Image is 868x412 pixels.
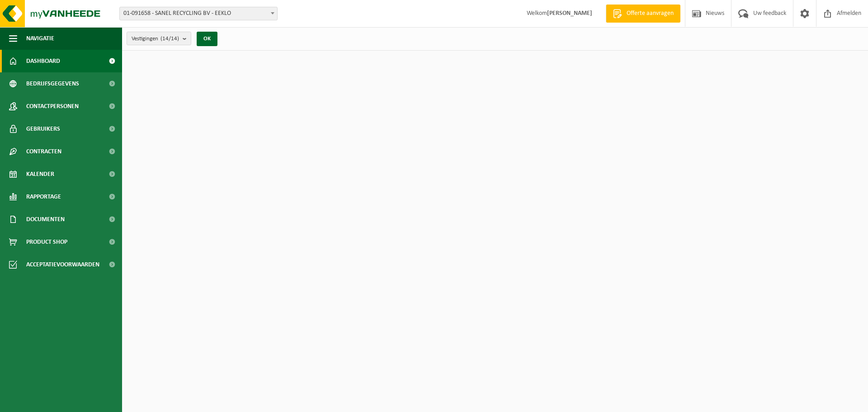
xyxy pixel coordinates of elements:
[26,95,79,118] span: Contactpersonen
[26,50,60,72] span: Dashboard
[120,7,277,20] span: 01-091658 - SANEL RECYCLING BV - EEKLO
[26,140,61,163] span: Contracten
[26,72,79,95] span: Bedrijfsgegevens
[26,253,99,276] span: Acceptatievoorwaarden
[26,163,54,185] span: Kalender
[606,5,680,23] a: Offerte aanvragen
[624,9,676,18] span: Offerte aanvragen
[26,208,65,231] span: Documenten
[26,118,60,140] span: Gebruikers
[119,7,278,20] span: 01-091658 - SANEL RECYCLING BV - EEKLO
[26,27,54,50] span: Navigatie
[160,36,179,42] count: (14/14)
[127,32,191,45] button: Vestigingen(14/14)
[26,185,61,208] span: Rapportage
[197,32,217,46] button: OK
[132,32,179,46] span: Vestigingen
[26,231,67,253] span: Product Shop
[547,10,592,17] strong: [PERSON_NAME]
